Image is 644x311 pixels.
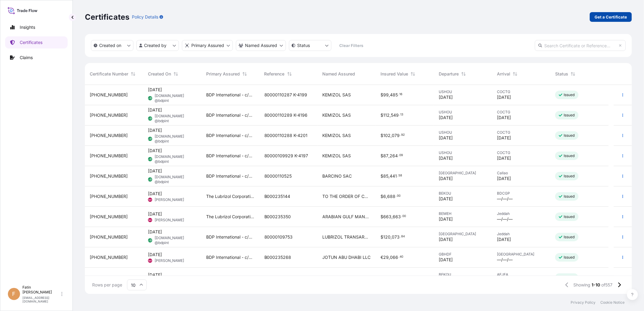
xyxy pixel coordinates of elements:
p: Created on [99,42,121,48]
span: . [397,175,398,177]
span: [DATE] [497,135,511,141]
p: [EMAIL_ADDRESS][DOMAIN_NAME] [22,296,60,303]
span: of 557 [602,282,613,288]
span: [PHONE_NUMBER] [90,275,128,281]
span: 80000109929 K-4197 [264,153,308,159]
span: [DATE] [439,216,453,222]
span: [DATE] [497,155,511,161]
button: Sort [129,70,137,78]
button: createdOn Filter options [91,40,133,51]
span: 80000110525 [264,173,292,179]
span: [DATE] [148,272,162,278]
a: Cookie Notice [600,300,625,305]
p: Issued [564,255,575,260]
span: BDP International - c/o The Lubrizol Corporation [206,92,255,98]
span: . [400,134,401,136]
span: —/—/— [497,216,513,222]
p: Named Assured [245,42,277,48]
span: 00 [397,195,401,197]
span: 079 [392,133,400,138]
span: , [388,174,390,178]
span: , [390,113,391,117]
span: [DATE] [497,115,511,121]
span: 09 [399,154,403,156]
span: Created On [148,71,171,77]
span: [GEOGRAPHIC_DATA] [439,171,487,176]
span: . [398,154,399,156]
span: Showing [574,282,591,288]
span: 264 [390,154,398,158]
span: Reference [264,71,285,77]
span: 40 [400,256,403,258]
span: TO THE ORDER OF COMMERCIAL BANK OF CEYLON PLC, [323,193,371,199]
span: COCTG [497,89,545,94]
span: [DATE] [148,229,162,235]
span: [DOMAIN_NAME] @bdpint [155,154,196,164]
span: . [399,114,400,116]
span: BDP International - c/o The Lubrizol Corporation [206,254,255,260]
span: [PHONE_NUMBER] [90,234,128,240]
span: 84 [401,236,405,238]
span: . [398,256,399,258]
p: Issued [564,92,575,97]
p: Issued [564,275,575,280]
span: $ [381,194,383,199]
span: [PHONE_NUMBER] [90,254,128,260]
span: 663 [383,215,391,219]
span: USHOU [439,89,487,94]
span: The Lubrizol Corporation. [206,275,255,281]
span: 92 [401,134,405,136]
span: NH [148,217,152,223]
span: KEMIZOL SAS [323,153,351,159]
span: [DATE] [439,257,453,263]
span: 58 [398,175,402,177]
span: 80000110288 K-4201 [264,132,308,139]
span: [PHONE_NUMBER] [90,193,128,199]
span: [PHONE_NUMBER] [90,173,128,179]
p: Insights [20,24,35,30]
span: B000235350 [264,214,291,220]
span: , [389,255,390,259]
button: createdBy Filter options [136,40,179,51]
span: Certificate Number [90,71,128,77]
span: GBHDF [439,252,487,257]
span: [DOMAIN_NAME] @bdpint [155,93,196,103]
span: [PERSON_NAME] [155,197,184,202]
span: [PHONE_NUMBER] [90,132,128,139]
p: Issued [564,214,575,219]
span: 85 [383,174,388,178]
span: LUBRIZOL TRANSARABIAN COMPANY LIMITED [323,234,371,240]
span: B000235144 [264,193,290,199]
span: [DOMAIN_NAME] @bdpint [155,236,196,245]
span: BARCINO SAC [323,173,352,179]
span: [DATE] [148,87,162,93]
span: 157 [383,276,390,280]
span: [GEOGRAPHIC_DATA] [497,252,545,257]
span: [DATE] [148,252,162,258]
span: KEMIZOL SAS [323,112,351,118]
span: NH [148,197,152,203]
span: [DATE] [497,94,511,100]
span: B000235353 [264,275,291,281]
span: 102 [383,133,391,138]
span: 112 [383,113,390,117]
span: , [386,194,387,199]
span: COCTG [497,150,545,155]
span: [DATE] [439,94,453,100]
p: Issued [564,174,575,179]
span: F [12,291,16,297]
span: . [401,215,402,217]
span: [DATE] [439,115,453,121]
p: Fatin [PERSON_NAME] [22,285,60,295]
p: Policy Details [132,14,158,20]
span: Jeddah [497,232,545,236]
p: Primary Assured [191,42,224,48]
span: [DOMAIN_NAME] @bdpint [155,114,196,123]
span: 87 [383,154,388,158]
span: L@ [148,176,152,182]
span: The Lubrizol Corporation. [206,214,255,220]
span: [DOMAIN_NAME] @bdpint [155,175,196,184]
span: Rows per page [92,282,122,288]
span: BEMEH [439,211,487,216]
p: Get a Certificate [595,14,627,20]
